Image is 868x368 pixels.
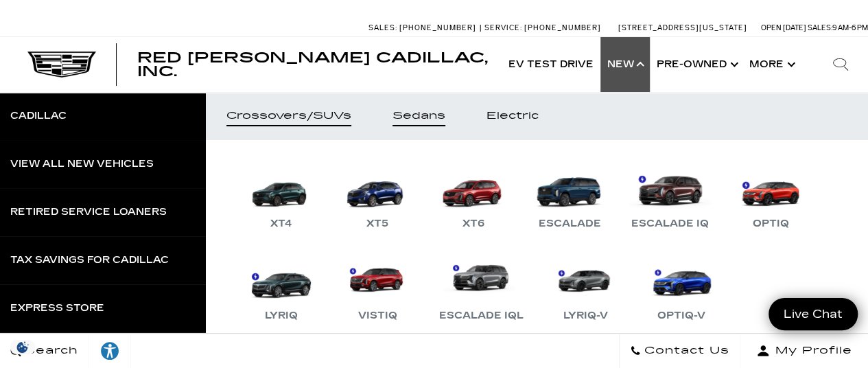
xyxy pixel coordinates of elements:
a: Escalade [528,161,611,232]
div: XT4 [263,216,299,232]
a: Red [PERSON_NAME] Cadillac, Inc. [137,51,488,78]
span: Contact Us [641,341,729,360]
div: Escalade IQ [624,216,716,232]
a: New [600,37,650,92]
a: XT4 [240,161,322,232]
span: Open [DATE] [761,23,806,32]
a: OPTIQ-V [640,253,723,324]
img: Cadillac Dark Logo with Cadillac White Text [27,51,96,78]
a: Pre-Owned [650,37,742,92]
div: LYRIQ-V [556,308,615,324]
a: Live Chat [769,298,858,330]
a: XT5 [336,161,419,232]
button: Open user profile menu [740,334,868,368]
a: Contact Us [619,334,740,368]
div: Sedans [392,111,445,121]
div: LYRIQ [258,308,305,324]
div: VISTIQ [351,308,404,324]
a: Escalade IQ [624,161,716,232]
span: Search [21,341,78,360]
div: Retired Service Loaners [10,207,167,217]
div: OPTIQ-V [650,308,712,324]
div: View All New Vehicles [10,159,154,169]
div: XT5 [360,216,395,232]
div: Search [813,37,868,92]
div: XT6 [456,216,491,232]
div: Crossovers/SUVs [226,111,351,121]
span: [PHONE_NUMBER] [524,23,601,32]
a: XT6 [432,161,515,232]
span: 9 AM-6 PM [832,23,868,32]
a: Crossovers/SUVs [206,92,372,140]
img: Opt-Out Icon [7,340,38,354]
a: OPTIQ [729,161,812,232]
a: Sales: [PHONE_NUMBER] [368,24,480,32]
a: LYRIQ [240,253,322,324]
span: Sales: [368,23,397,32]
section: Click to Open Cookie Consent Modal [7,340,38,354]
span: Red [PERSON_NAME] Cadillac, Inc. [137,49,488,80]
a: Sedans [372,92,466,140]
div: OPTIQ [746,216,796,232]
span: My Profile [770,341,852,360]
a: LYRIQ-V [544,253,626,324]
button: More [742,37,799,92]
span: Sales: [808,23,832,32]
div: Explore your accessibility options [89,341,130,361]
span: Live Chat [777,306,849,322]
a: VISTIQ [336,253,419,324]
a: Service: [PHONE_NUMBER] [480,24,605,32]
a: Explore your accessibility options [89,334,131,368]
a: [STREET_ADDRESS][US_STATE] [618,23,747,32]
span: Service: [484,23,522,32]
a: Electric [466,92,559,140]
a: EV Test Drive [502,37,600,92]
div: Cadillac [10,111,67,121]
a: Escalade IQL [432,253,530,324]
span: [PHONE_NUMBER] [399,23,476,32]
div: Electric [486,111,539,121]
div: Tax Savings for Cadillac [10,255,169,265]
div: Escalade [532,216,608,232]
div: Escalade IQL [432,308,530,324]
div: Express Store [10,303,104,313]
